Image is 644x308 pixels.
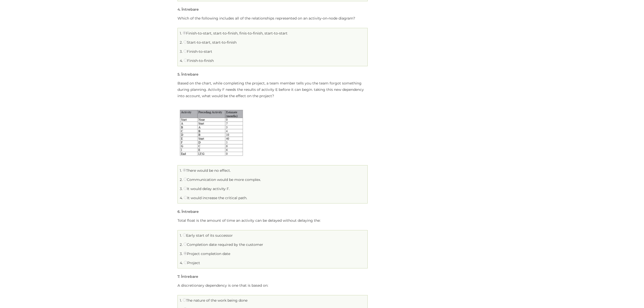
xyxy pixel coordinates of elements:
input: Finish-to-start, start-to-finish, finis-to-finish, start-to-start [183,31,186,35]
p: Total float is the amount of time an activity can be delayed without delaying the: [177,217,368,224]
span: 3. [180,186,183,191]
input: Early start of its successor [183,233,186,237]
p: Which of the following includes all of the relationships represented on an activity-on-node diagram? [177,15,368,22]
label: It would increase the critical path. [184,196,247,200]
h5: . Întrebare [177,210,199,214]
label: Project [184,261,200,265]
span: 4 [177,7,180,12]
span: 1. [180,168,182,173]
span: 1. [180,233,182,238]
span: 2. [180,177,183,182]
input: Project [184,261,187,264]
h5: . Întrebare [177,73,199,76]
input: Start-to-start, start-to-finish [184,40,187,44]
input: It would increase the critical path. [184,196,187,199]
input: Project completion date [184,252,187,255]
input: The nature of the work being done [183,298,186,302]
span: 4. [180,261,183,265]
label: Project completion date [184,251,230,256]
span: 5 [177,72,180,77]
p: A discretionary dependency is one that is based on: [177,282,368,289]
span: 3. [180,251,183,256]
span: 4. [180,196,183,200]
span: 2. [180,40,183,45]
h5: . Întrebare [177,8,199,11]
label: Finish-to-finish [184,58,214,63]
input: Finish-to-start [184,49,187,53]
label: Completion date required by the customer [184,242,263,247]
input: Completion date required by the customer [184,243,187,246]
span: 4. [180,58,183,63]
input: There would be no effect. [183,168,186,172]
label: Start-to-start, start-to-finish [184,40,237,45]
label: Finish-to-start, start-to-finish, finis-to-finish, start-to-start [183,31,288,36]
span: 2. [180,242,183,247]
input: Communication would be more complex. [184,178,187,181]
span: 7 [177,274,179,279]
p: Based on the chart, while completing the project, a team member tells you the team forgot somethi... [177,80,368,99]
label: Communication would be more complex. [184,177,261,182]
label: Early start of its successor [183,233,233,238]
input: Finish-to-finish [184,59,187,62]
span: 1. [180,298,182,303]
label: Finish-to-start [184,49,212,54]
span: 1. [180,31,182,36]
label: It would delay activity F. [184,186,230,191]
label: The nature of the work being done [183,298,247,303]
label: There would be no effect. [183,168,231,173]
h5: . Întrebare [177,275,198,279]
input: It would delay activity F. [184,187,187,190]
span: 3. [180,49,183,54]
span: 6 [177,209,180,214]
